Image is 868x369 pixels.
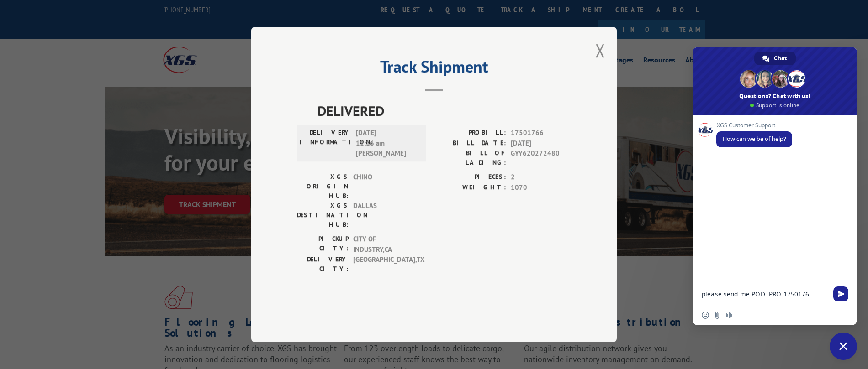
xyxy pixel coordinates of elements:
label: BILL DATE: [434,138,506,149]
span: CITY OF INDUSTRY , CA [353,234,415,255]
span: Insert an emoji [702,312,709,319]
label: WEIGHT: [434,182,506,193]
label: PIECES: [434,172,506,182]
span: [GEOGRAPHIC_DATA] , TX [353,255,415,274]
span: GYY620272480 [511,148,571,167]
div: Close chat [830,333,857,360]
span: Audio message [725,312,733,319]
label: DELIVERY INFORMATION: [300,128,351,159]
span: Chat [774,52,787,65]
span: Send [833,286,848,301]
span: Send a file [714,312,721,319]
span: [DATE] 11:16 am [PERSON_NAME] [356,128,418,159]
span: DALLAS [353,201,415,229]
span: How can we be of help? [723,135,786,143]
h2: Track Shipment [297,60,571,78]
span: DELIVERED [318,100,571,121]
textarea: Compose your message... [702,290,828,298]
label: XGS ORIGIN HUB: [297,172,349,201]
label: DELIVERY CITY: [297,255,349,274]
label: XGS DESTINATION HUB: [297,201,349,229]
div: Chat [754,52,796,65]
label: PROBILL: [434,128,506,138]
span: XGS Customer Support [716,122,792,129]
button: Close modal [595,38,605,62]
span: CHINO [353,172,415,201]
span: 2 [511,172,571,182]
label: BILL OF LADING: [434,148,506,167]
span: 1070 [511,182,571,193]
label: PICKUP CITY: [297,234,349,255]
span: 17501766 [511,128,571,138]
span: [DATE] [511,138,571,149]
